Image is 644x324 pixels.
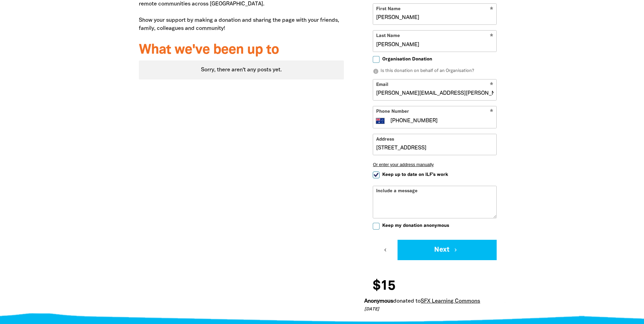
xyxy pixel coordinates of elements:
[139,43,344,58] h3: What we've been up to
[373,240,398,260] button: chevron_left
[373,68,497,75] p: Is this donation on behalf of an Organisation?
[393,299,421,304] span: donated to
[139,60,344,79] div: Sorry, there aren't any posts yet.
[373,162,497,167] button: Or enter your address manually
[373,223,380,230] input: Keep my donation anonymous
[453,247,459,253] i: chevron_right
[382,172,448,178] span: Keep up to date on ILF's work
[373,68,379,74] i: info
[398,240,497,260] button: Next chevron_right
[382,247,388,253] i: chevron_left
[364,275,505,313] div: Donation stream
[490,109,493,115] i: Required
[364,299,393,304] em: Anonymous
[139,60,344,79] div: Paginated content
[373,280,395,293] span: $15
[382,222,449,229] span: Keep my donation anonymous
[373,172,380,178] input: Keep up to date on ILF's work
[382,56,432,62] span: Organisation Donation
[364,306,500,313] p: [DATE]
[373,56,380,63] input: Organisation Donation
[421,299,480,304] a: SFX Learning Commons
